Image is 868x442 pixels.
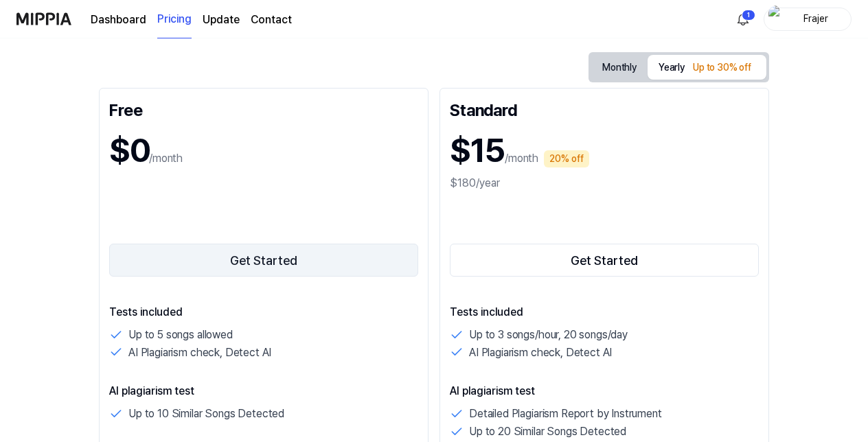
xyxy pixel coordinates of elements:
button: 알림1 [732,8,754,30]
a: Update [203,12,240,28]
p: Detailed Plagiarism Report by Instrument [469,405,662,423]
p: AI Plagiarism check, Detect AI [469,344,612,362]
p: Up to 5 songs allowed [128,326,233,344]
p: Tests included [450,304,759,321]
div: 1 [742,10,755,21]
button: profileFrajer [764,8,852,31]
p: Up to 3 songs/hour, 20 songs/day [469,326,628,344]
div: 20% off [544,150,589,167]
div: Standard [450,98,759,120]
p: Up to 10 Similar Songs Detected [128,405,284,423]
button: Get Started [109,244,418,277]
div: Free [109,98,418,120]
p: /month [505,150,538,167]
img: profile [768,5,785,33]
a: Pricing [157,1,192,38]
h1: $15 [450,126,505,175]
p: /month [149,150,183,167]
p: Up to 20 Similar Songs Detected [469,423,626,441]
a: Contact [251,12,292,28]
p: AI plagiarism test [450,383,759,399]
div: $180/year [450,175,759,191]
button: Yearly [648,55,766,80]
button: Monthly [591,55,648,80]
p: Tests included [109,304,418,321]
h1: $0 [109,126,149,175]
p: AI Plagiarism check, Detect AI [128,344,271,362]
img: 알림 [735,11,751,27]
div: Up to 30% off [689,58,755,78]
a: Get Started [109,241,418,279]
p: AI plagiarism test [109,383,418,399]
a: Get Started [450,241,759,279]
a: Dashboard [91,12,146,28]
div: Frajer [789,11,843,26]
button: Get Started [450,244,759,277]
